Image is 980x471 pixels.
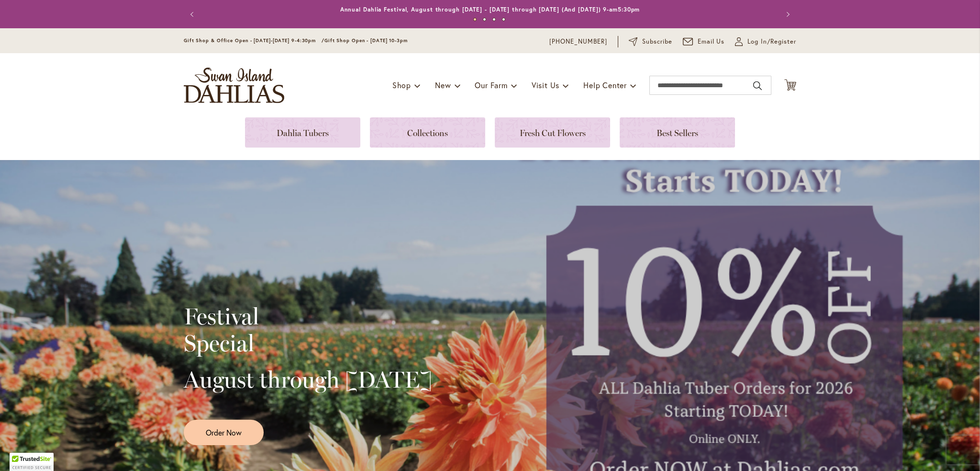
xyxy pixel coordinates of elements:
div: TrustedSite Certified [10,453,54,471]
span: Subscribe [642,37,672,46]
a: Annual Dahlia Festival, August through [DATE] - [DATE] through [DATE] (And [DATE]) 9-am5:30pm [340,6,640,13]
span: Gift Shop & Office Open - [DATE]-[DATE] 9-4:30pm / [184,37,324,44]
span: Order Now [206,427,242,438]
h2: Festival Special [184,303,432,356]
span: Our Farm [475,80,507,90]
a: Order Now [184,420,264,445]
a: store logo [184,68,284,103]
span: New [435,80,451,90]
button: Previous [184,5,203,24]
button: 1 of 4 [473,18,477,21]
a: Subscribe [629,37,672,46]
span: Email Us [698,37,725,46]
span: Log In/Register [747,37,796,46]
a: [PHONE_NUMBER] [549,37,607,46]
button: Next [777,5,796,24]
span: Gift Shop Open - [DATE] 10-3pm [324,37,408,44]
span: Help Center [583,80,627,90]
span: Shop [392,80,411,90]
button: 4 of 4 [502,18,505,21]
h2: August through [DATE] [184,366,432,393]
a: Log In/Register [735,37,796,46]
span: Visit Us [532,80,559,90]
a: Email Us [683,37,725,46]
button: 3 of 4 [492,18,496,21]
button: 2 of 4 [483,18,486,21]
